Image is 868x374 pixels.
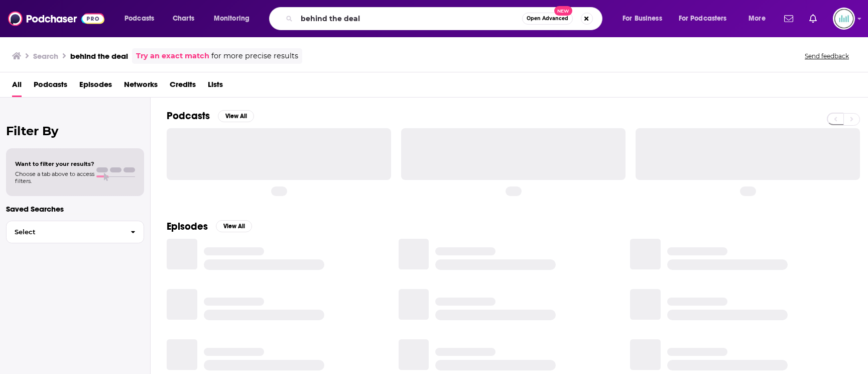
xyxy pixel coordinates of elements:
h2: Podcasts [167,110,210,122]
a: Networks [124,76,158,97]
span: For Podcasters [679,12,727,26]
button: open menu [741,11,778,27]
span: Charts [173,12,194,26]
a: Episodes [79,76,112,97]
span: New [554,6,572,16]
span: Open Advanced [527,16,568,21]
input: Search podcasts, credits, & more... [297,11,522,27]
div: Search podcasts, credits, & more... [279,7,612,30]
span: for more precise results [211,50,298,62]
button: open menu [207,11,263,27]
a: PodcastsView All [167,110,254,122]
span: Podcasts [125,12,154,26]
a: All [12,76,22,97]
a: Show notifications dropdown [780,10,797,27]
span: Monitoring [214,12,250,26]
button: View All [218,110,254,122]
h2: Episodes [167,220,208,233]
button: open menu [672,11,741,27]
h3: behind the deal [70,51,128,61]
span: Choose a tab above to access filters. [15,170,94,184]
a: Show notifications dropdown [805,10,821,27]
span: For Business [623,12,662,26]
a: Try an exact match [136,50,209,62]
a: Charts [166,11,200,27]
button: Open AdvancedNew [522,13,573,25]
img: Podchaser - Follow, Share and Rate Podcasts [8,9,104,28]
span: Want to filter your results? [15,160,94,167]
button: Send feedback [802,52,852,60]
button: View All [216,220,252,232]
p: Saved Searches [6,204,144,214]
span: More [749,12,766,26]
img: User Profile [833,8,855,30]
h3: Search [33,51,58,61]
button: Select [6,221,144,243]
span: Logged in as podglomerate [833,8,855,30]
button: open menu [117,11,167,27]
button: open menu [615,11,675,27]
a: Podcasts [34,76,67,97]
h2: Filter By [6,124,144,138]
a: EpisodesView All [167,220,252,233]
span: Select [7,229,122,235]
a: Credits [170,76,196,97]
a: Lists [208,76,223,97]
button: Show profile menu [833,8,855,30]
